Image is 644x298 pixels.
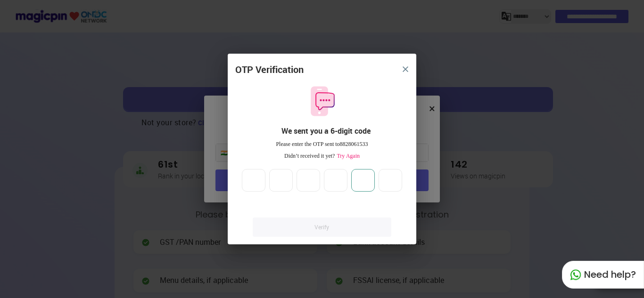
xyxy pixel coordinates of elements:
img: otpMessageIcon.11fa9bf9.svg [306,85,338,117]
div: Please enter the OTP sent to 8828061533 [235,140,409,148]
a: Verify [253,217,391,237]
img: 8zTxi7IzMsfkYqyYgBgfvSHvmzQA9juT1O3mhMgBDT8p5s20zMZ2JbefE1IEBlkXHwa7wAFxGwdILBLhkAAAAASUVORK5CYII= [403,66,408,72]
div: Need help? [562,261,644,289]
div: Didn’t received it yet? [235,152,409,160]
div: OTP Verification [235,63,304,77]
span: Try Again [335,153,360,159]
button: close [397,61,414,78]
div: We sent you a 6-digit code [243,126,409,137]
img: whatapp_green.7240e66a.svg [570,269,581,281]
